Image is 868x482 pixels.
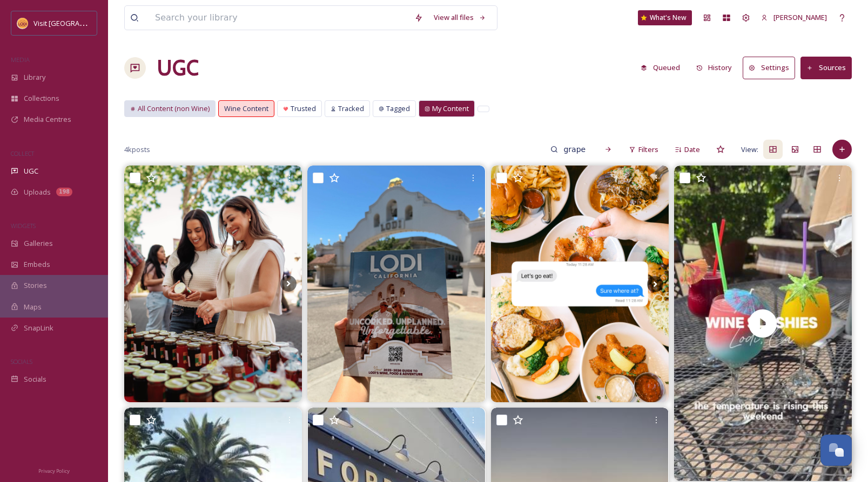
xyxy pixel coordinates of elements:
input: Search [558,139,593,160]
span: Visit [GEOGRAPHIC_DATA] [33,18,117,28]
span: Tracked [338,104,364,114]
span: [PERSON_NAME] [773,12,827,22]
span: Socials [24,374,46,384]
img: This & fresh produce for the week 🍑 The perfect summer night is at the Lodi Farmers Market. There... [124,166,302,402]
a: What's New [638,10,692,25]
span: Library [24,72,45,82]
span: Galleries [24,238,53,249]
input: Search your library [150,6,409,30]
img: thumbnail [674,166,852,481]
span: 4k posts [124,144,150,155]
span: Stories [24,280,47,291]
img: Square%20Social%20Visit%20Lodi.png [17,18,28,29]
span: Maps [24,302,42,312]
button: Queued [635,57,685,78]
span: MEDIA [11,56,30,64]
a: UGC [157,52,199,84]
button: Settings [743,57,795,79]
span: SnapLink [24,323,53,333]
span: All Content (non Wine) [138,104,210,114]
button: History [691,57,738,78]
span: View: [741,144,758,155]
span: Date [684,144,700,155]
button: Open Chat [820,435,852,466]
span: Media Centres [24,114,71,125]
span: WIDGETS [11,222,36,230]
img: ✨ It’s here! ✨ We’re proud to unveil our brand-new 2025–2026 Visitor Guide, created entirely in-h... [307,166,485,402]
span: Uploads [24,187,51,197]
span: Trusted [291,104,316,114]
img: My favorite kind of texts! 😋 Where are you choosing to eat in Lodi? #placestoeat #lodica #visitlodi [491,166,669,402]
a: Privacy Policy [38,464,70,477]
a: Settings [743,57,800,79]
span: Filters [638,144,658,155]
span: Privacy Policy [38,467,70,474]
span: Collections [24,93,59,104]
span: UGC [24,166,38,176]
span: Embeds [24,259,50,270]
span: Wine Content [224,104,268,114]
span: Tagged [386,104,410,114]
video: It’s gonna be a warm one this weekend! Luckily, Lodi has wine slushes to cool you down 🤩 #wineslu... [674,166,852,481]
a: Queued [635,57,691,78]
span: My Content [432,104,469,114]
a: History [691,57,743,78]
span: SOCIALS [11,357,32,366]
a: View all files [428,7,492,28]
button: Sources [800,57,852,79]
div: 198 [56,188,72,196]
span: COLLECT [11,149,34,157]
a: [PERSON_NAME] [756,7,832,28]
